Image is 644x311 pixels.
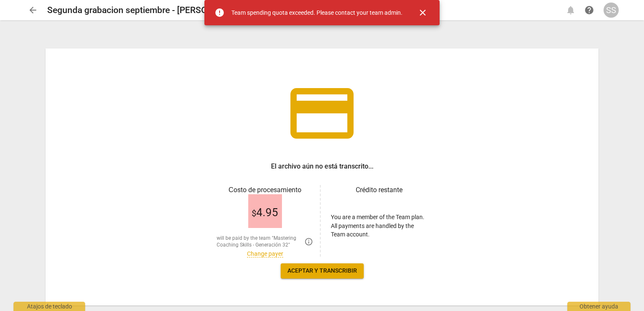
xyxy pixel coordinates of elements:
[47,5,244,16] h2: Segunda grabacion septiembre - [PERSON_NAME]
[304,237,313,246] span: You are over your transcription quota. Please, contact the team administrator Mastering Coaching ...
[604,3,619,18] button: SS
[281,263,364,279] button: Aceptar y transcribir
[28,5,38,15] span: arrow_back
[331,213,427,239] p: You are a member of the Team plan. All payments are handled by the Team account.
[582,3,597,18] a: Obtener ayuda
[13,302,85,311] div: Atajos de teclado
[284,75,360,151] span: credit_card
[567,302,631,311] div: Obtener ayuda
[584,5,594,15] span: help
[271,161,373,172] h3: El archivo aún no está transcrito...
[418,8,428,18] span: close
[217,235,301,249] span: will be paid by the team "Mastering Coaching Skills - Generación 32"
[215,8,225,18] span: error
[287,267,357,275] span: Aceptar y transcribir
[252,206,278,219] span: 4.95
[331,185,427,195] h3: Crédito restante
[413,3,433,23] button: Cerrar
[231,8,402,17] div: Team spending quota exceeded. Please contact your team admin.
[217,185,313,195] h3: Сosto de procesamiento
[252,208,256,218] span: $
[247,250,283,257] a: Change payer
